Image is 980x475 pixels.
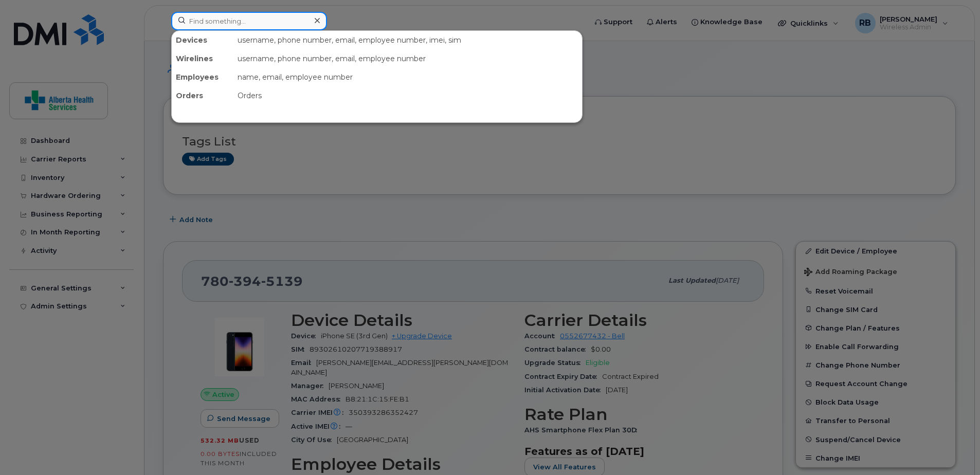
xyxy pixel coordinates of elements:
div: name, email, employee number [233,68,582,86]
div: Orders [233,86,582,105]
div: Employees [172,68,233,86]
div: username, phone number, email, employee number [233,49,582,68]
div: Devices [172,31,233,49]
div: username, phone number, email, employee number, imei, sim [233,31,582,49]
div: Orders [172,86,233,105]
div: Wirelines [172,49,233,68]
